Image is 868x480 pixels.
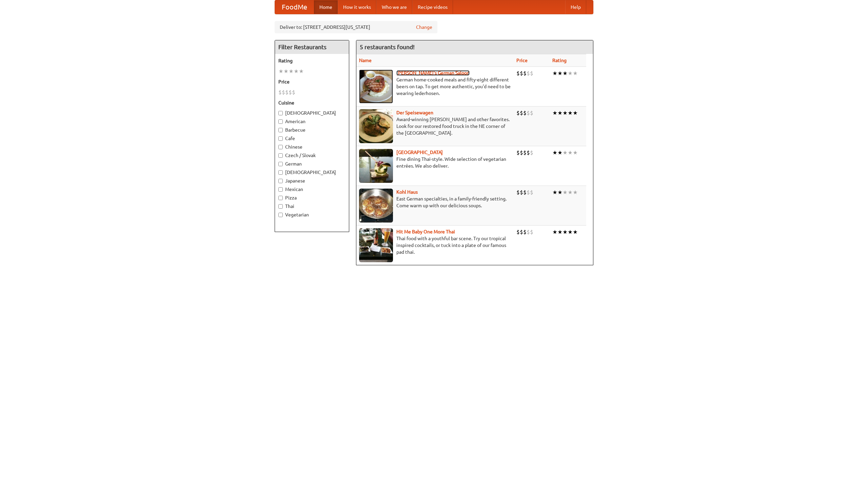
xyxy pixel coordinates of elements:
li: $ [527,149,530,156]
input: Thai [278,204,283,209]
li: $ [527,109,530,117]
h5: Rating [278,57,346,64]
a: Hit Me Baby One More Thai [396,229,455,234]
img: satay.jpg [359,149,393,183]
a: Der Speisewagen [396,110,433,115]
li: ★ [568,109,573,117]
li: ★ [552,228,557,236]
label: Mexican [278,186,346,193]
li: ★ [283,68,289,75]
li: ★ [568,228,573,236]
li: ★ [294,68,299,75]
li: ★ [573,228,578,236]
li: ★ [563,149,568,156]
a: [PERSON_NAME]'s German Saloon [396,70,470,76]
label: Japanese [278,177,346,184]
li: $ [520,149,523,156]
li: ★ [289,68,294,75]
label: Czech / Slovak [278,152,346,159]
li: ★ [278,68,283,75]
li: $ [516,189,520,196]
a: Recipe videos [412,0,453,14]
a: FoodMe [275,0,314,14]
li: ★ [299,68,304,75]
a: Price [516,58,528,63]
p: Fine dining Thai-style. Wide selection of vegetarian entrées. We also deliver. [359,156,511,169]
label: Cafe [278,135,346,142]
a: Who we are [376,0,412,14]
input: American [278,119,283,124]
a: How it works [338,0,376,14]
li: $ [516,70,520,77]
li: ★ [557,109,563,117]
li: $ [530,109,533,117]
input: [DEMOGRAPHIC_DATA] [278,111,283,115]
li: ★ [557,228,563,236]
a: Name [359,58,372,63]
li: $ [530,228,533,236]
li: ★ [552,149,557,156]
li: $ [520,228,523,236]
input: Barbecue [278,128,283,132]
input: Cafe [278,136,283,141]
li: $ [282,89,285,96]
label: [DEMOGRAPHIC_DATA] [278,110,346,116]
li: $ [530,189,533,196]
label: Pizza [278,194,346,201]
li: ★ [557,189,563,196]
li: $ [278,89,282,96]
li: $ [523,70,527,77]
input: Pizza [278,196,283,200]
a: Change [416,24,432,31]
li: ★ [557,149,563,156]
li: ★ [568,149,573,156]
img: kohlhaus.jpg [359,189,393,223]
li: $ [527,70,530,77]
li: ★ [552,109,557,117]
li: $ [530,70,533,77]
h4: Filter Restaurants [275,40,349,54]
a: Help [565,0,586,14]
li: ★ [573,149,578,156]
li: $ [520,70,523,77]
input: Chinese [278,145,283,149]
a: Rating [552,58,567,63]
li: $ [523,149,527,156]
li: $ [516,109,520,117]
li: ★ [563,70,568,77]
img: speisewagen.jpg [359,109,393,143]
li: ★ [552,70,557,77]
li: $ [292,89,295,96]
a: [GEOGRAPHIC_DATA] [396,150,443,155]
li: $ [516,149,520,156]
li: ★ [563,109,568,117]
label: German [278,160,346,167]
li: $ [285,89,289,96]
li: $ [523,228,527,236]
div: Deliver to: [STREET_ADDRESS][US_STATE] [275,21,437,33]
li: ★ [568,189,573,196]
input: Mexican [278,187,283,192]
label: Chinese [278,143,346,150]
li: ★ [557,70,563,77]
label: American [278,118,346,125]
label: [DEMOGRAPHIC_DATA] [278,169,346,176]
input: German [278,162,283,166]
img: babythai.jpg [359,228,393,262]
p: Award-winning [PERSON_NAME] and other favorites. Look for our restored food truck in the NE corne... [359,116,511,136]
input: Czech / Slovak [278,153,283,158]
li: ★ [573,70,578,77]
li: $ [530,149,533,156]
p: East German specialties, in a family-friendly setting. Come warm up with our delicious soups. [359,195,511,209]
li: $ [289,89,292,96]
img: esthers.jpg [359,70,393,103]
a: Kohl Haus [396,189,418,195]
p: German home-cooked meals and fifty-eight different beers on tap. To get more authentic, you'd nee... [359,76,511,97]
li: ★ [552,189,557,196]
ng-pluralize: 5 restaurants found! [360,44,415,50]
li: ★ [568,70,573,77]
